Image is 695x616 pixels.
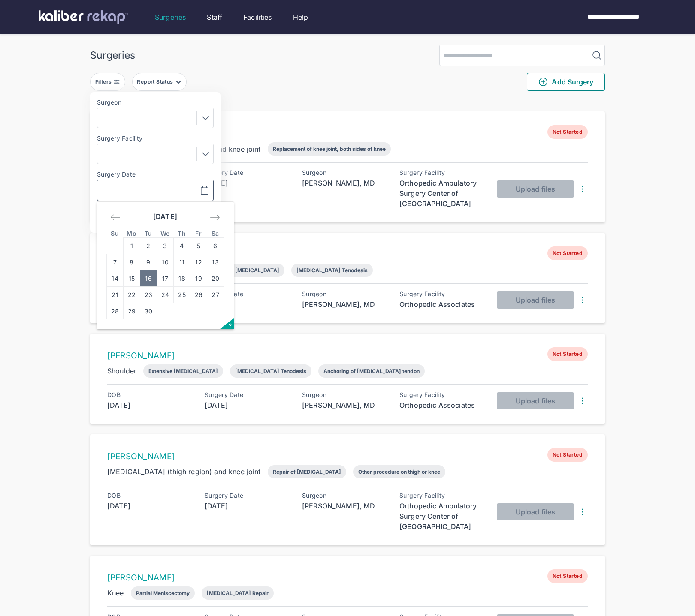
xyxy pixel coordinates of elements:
div: Extensive [MEDICAL_DATA] [148,368,218,374]
td: Saturday, September 20, 2025 [207,270,224,287]
a: [PERSON_NAME] [107,573,175,583]
div: Filters [95,78,114,85]
span: Not Started [547,125,588,139]
div: [PERSON_NAME], MD [302,400,388,410]
td: Monday, September 22, 2025 [124,287,140,303]
div: Surgery Facility [399,391,485,398]
td: Tuesday, September 30, 2025 [140,303,157,319]
div: Surgeries [90,49,135,61]
div: Knee [107,588,124,598]
small: Fr [195,230,202,237]
div: Anchoring of [MEDICAL_DATA] tendon [323,368,420,374]
a: Help [293,12,308,22]
small: Sa [212,230,219,237]
td: Friday, September 19, 2025 [190,270,207,287]
td: Thursday, September 11, 2025 [174,254,190,270]
div: [DATE] [107,400,193,410]
button: Upload files [497,180,574,198]
img: DotsThreeVertical.31cb0eda.svg [577,396,588,406]
span: Upload files [516,296,555,304]
td: Tuesday, September 16, 2025 [140,270,157,287]
span: Upload files [516,508,555,516]
div: [DATE] [205,299,290,310]
a: Facilities [243,12,272,22]
button: Add Surgery [527,73,605,91]
div: Surgeon [302,391,388,398]
td: Sunday, September 28, 2025 [107,303,124,319]
td: Tuesday, September 2, 2025 [140,238,157,254]
td: Friday, September 5, 2025 [190,238,207,254]
small: Su [111,230,119,237]
small: We [160,230,170,237]
td: Sunday, September 7, 2025 [107,254,124,270]
span: Upload files [516,397,555,405]
img: DotsThreeVertical.31cb0eda.svg [577,507,588,517]
button: Open the keyboard shortcuts panel. [220,318,234,329]
span: Not Started [547,347,588,361]
small: Tu [145,230,152,237]
div: [DATE] [205,400,290,410]
button: Upload files [497,503,574,520]
button: Filters [90,73,125,91]
img: filter-caret-down-grey.b3560631.svg [175,78,182,85]
label: Surgery Facility [97,135,214,142]
td: Tuesday, September 9, 2025 [140,254,157,270]
td: Monday, September 1, 2025 [124,238,140,254]
div: Orthopedic Associates [399,400,485,410]
label: Surgery Date [97,171,214,178]
div: Orthopedic Associates [399,299,485,310]
span: Not Started [547,569,588,583]
td: Friday, September 12, 2025 [190,254,207,270]
img: MagnifyingGlass.1dc66aab.svg [592,50,602,60]
span: Upload files [516,185,555,193]
div: [DATE] [205,501,290,511]
div: Other procedure on thigh or knee [358,469,440,475]
button: Upload files [497,392,574,409]
span: Add Surgery [538,77,593,87]
div: Orthopedic Ambulatory Surgery Center of [GEOGRAPHIC_DATA] [399,501,485,532]
td: Friday, September 26, 2025 [190,287,207,303]
td: Wednesday, September 24, 2025 [157,287,174,303]
img: DotsThreeVertical.31cb0eda.svg [577,295,588,305]
div: Surgeon [302,492,388,499]
td: Thursday, September 4, 2025 [174,238,190,254]
div: Surgery Date [205,169,290,176]
span: Not Started [547,246,588,260]
td: Monday, September 29, 2025 [124,303,140,319]
button: Report Status [132,73,187,91]
div: Extensive [MEDICAL_DATA] [210,267,279,273]
div: Repair of [MEDICAL_DATA] [273,469,341,475]
div: [PERSON_NAME], MD [302,501,388,511]
div: Surgery Facility [399,492,485,499]
div: [MEDICAL_DATA] Repair [207,590,269,596]
div: Surgeon [302,291,388,297]
small: Th [178,230,186,237]
span: ? [229,322,232,329]
div: Move backward to switch to the previous month. [106,210,124,225]
div: Surgery Date [205,291,290,297]
div: Surgery Facility [399,291,485,297]
a: Surgeries [155,12,186,22]
div: Surgery Date [205,492,290,499]
img: DotsThreeVertical.31cb0eda.svg [577,184,588,194]
label: Surgeon [97,99,214,106]
a: [PERSON_NAME] [107,451,175,461]
img: faders-horizontal-grey.d550dbda.svg [113,78,120,85]
div: Orthopedic Ambulatory Surgery Center of [GEOGRAPHIC_DATA] [399,178,485,209]
div: [MEDICAL_DATA] (thigh region) and knee joint [107,466,261,477]
div: Surgery Date [205,391,290,398]
div: [MEDICAL_DATA] Tenodesis [235,368,306,374]
div: Surgeon [302,169,388,176]
div: Replacement of knee joint, both sides of knee [273,146,386,152]
td: Saturday, September 6, 2025 [207,238,224,254]
a: [PERSON_NAME] [107,351,175,361]
div: DOB [107,391,193,398]
div: [DATE] [205,178,290,188]
div: [MEDICAL_DATA] Tenodesis [296,267,368,273]
div: Partial Meniscectomy [136,590,190,596]
strong: [DATE] [153,212,177,221]
td: Saturday, September 13, 2025 [207,254,224,270]
td: Monday, September 15, 2025 [124,270,140,287]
